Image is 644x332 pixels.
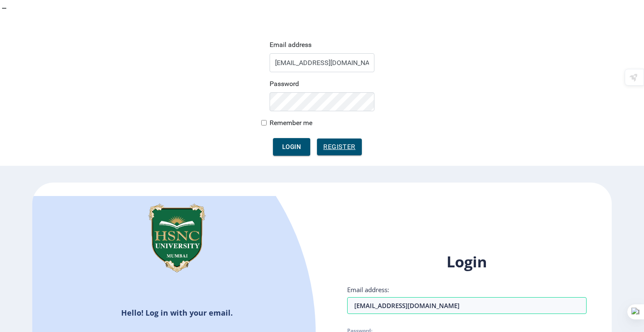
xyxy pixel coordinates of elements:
label: Email address: [347,285,389,294]
label: Password [270,79,299,89]
input: Email address [347,297,587,314]
span: Login [282,141,301,152]
label: Remember me [270,118,312,128]
span: Register [323,142,356,152]
img: hsnc.png [135,196,219,280]
button: Login [273,138,310,156]
label: Email address [270,40,312,50]
h1: Login [347,252,587,272]
a: Register [317,139,362,155]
